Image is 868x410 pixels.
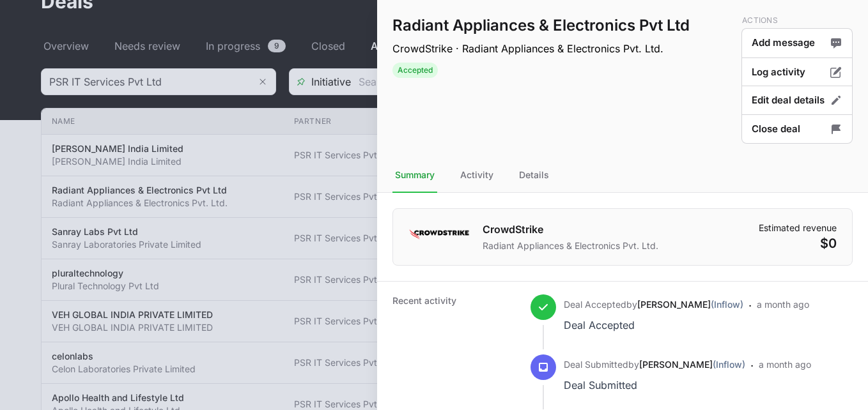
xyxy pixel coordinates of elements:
p: by [564,298,743,311]
span: Deal Accepted [564,299,626,310]
div: Deal Submitted [564,376,745,394]
h1: CrowdStrike [483,222,658,237]
div: Deal actions [741,15,853,143]
button: Edit deal details [741,86,853,116]
dt: Estimated revenue [759,222,837,234]
nav: Tabs [377,158,868,193]
div: Details [516,158,552,193]
p: Actions [742,15,853,26]
span: · [748,297,752,334]
div: Summary [392,158,437,193]
a: [PERSON_NAME](Inflow) [639,359,745,370]
p: Radiant Appliances & Electronics Pvt. Ltd. [483,239,658,252]
h1: Radiant Appliances & Electronics Pvt Ltd [392,15,690,36]
img: CrowdStrike [408,222,470,247]
dd: $0 [759,234,837,252]
button: Log activity [741,57,853,87]
button: Close deal [741,114,853,144]
span: (Inflow) [713,359,745,370]
p: by [564,358,745,371]
time: a month ago [759,359,811,370]
span: (Inflow) [711,299,743,310]
span: · [750,357,754,394]
div: Deal Accepted [564,316,743,334]
div: Activity [458,158,496,193]
p: CrowdStrike · Radiant Appliances & Electronics Pvt. Ltd. [392,41,690,56]
a: [PERSON_NAME](Inflow) [637,299,743,310]
button: Add message [741,28,853,58]
time: a month ago [757,299,809,310]
span: Deal Submitted [564,359,628,370]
